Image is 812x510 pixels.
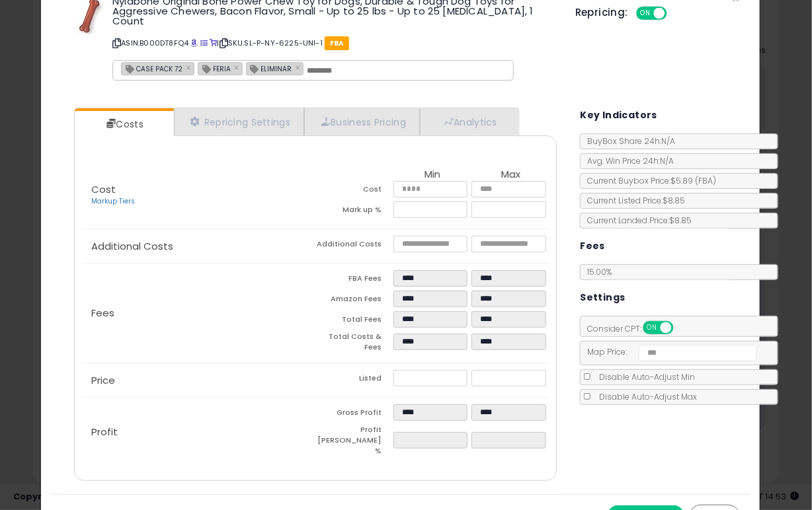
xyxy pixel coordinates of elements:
[210,38,217,48] a: Your listing only
[92,196,136,206] a: Markup Tiers
[304,108,420,135] a: Business Pricing
[581,135,675,147] span: BuyBox Share 24h: N/A
[592,371,695,382] span: Disable Auto-Adjust Min
[587,266,612,277] span: 15.00 %
[581,323,691,334] span: Consider CPT:
[315,404,393,425] td: Gross Profit
[112,32,555,54] p: ASIN: B000DT8FQ4 | SKU: SL-P-NY-6225-UNI-1
[200,38,208,48] a: All offer listings
[190,38,198,48] a: BuyBox page
[234,61,242,73] a: ×
[670,175,716,186] span: $5.89
[198,63,231,74] span: FERIA
[665,8,686,19] span: OFF
[315,332,393,356] td: Total Costs & Fees
[315,291,393,311] td: Amazon Fees
[81,308,315,318] p: Fees
[645,322,661,334] span: ON
[247,63,292,74] span: ELIMINAR
[325,36,349,50] span: FBA
[81,241,315,252] p: Additional Costs
[581,175,716,186] span: Current Buybox Price:
[695,175,716,186] span: ( FBA )
[81,375,315,386] p: Price
[186,61,194,73] a: ×
[315,236,393,256] td: Additional Costs
[580,238,605,254] h5: Fees
[581,346,757,357] span: Map Price:
[315,181,393,201] td: Cost
[672,322,692,334] span: OFF
[581,215,692,226] span: Current Landed Price: $8.85
[420,108,518,135] a: Analytics
[315,311,393,332] td: Total Fees
[393,169,471,181] th: Min
[575,7,628,18] h5: Repricing:
[122,63,183,74] span: CASE PACK 72
[637,8,654,19] span: ON
[581,195,685,206] span: Current Listed Price: $8.85
[592,391,697,402] span: Disable Auto-Adjust Max
[581,155,674,166] span: Avg. Win Price 24h: N/A
[471,169,549,181] th: Max
[580,289,625,306] h5: Settings
[81,184,315,207] p: Cost
[296,61,304,73] a: ×
[315,201,393,222] td: Mark up %
[174,108,305,135] a: Repricing Settings
[315,425,393,460] td: Profit [PERSON_NAME] %
[315,370,393,390] td: Listed
[315,270,393,291] td: FBA Fees
[81,427,315,437] p: Profit
[580,107,657,124] h5: Key Indicators
[75,111,173,137] a: Costs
